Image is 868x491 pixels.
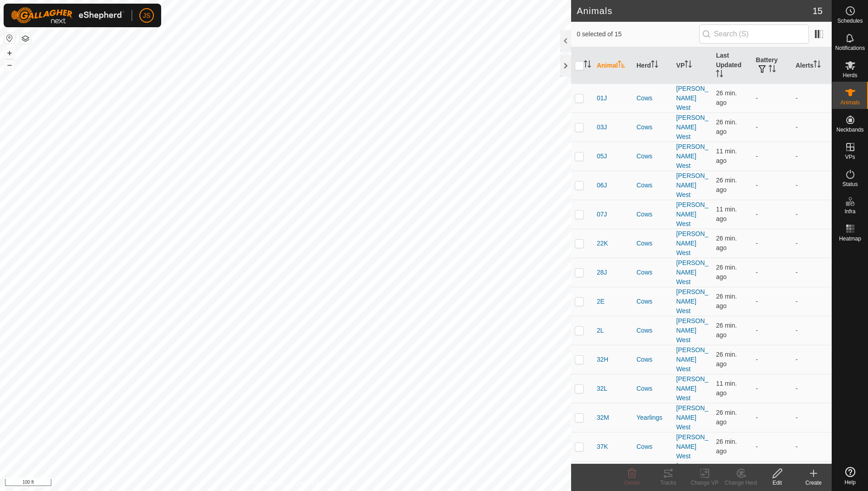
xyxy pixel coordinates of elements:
td: - [752,142,792,171]
td: - [752,258,792,287]
th: Battery [752,47,792,84]
span: 15 [813,4,823,18]
td: - [752,229,792,258]
a: [PERSON_NAME] West [676,201,709,227]
a: [PERSON_NAME] West [676,259,709,285]
span: Aug 9, 2025, 9:35 PM [716,322,737,339]
span: Neckbands [836,127,863,133]
td: - [792,258,832,287]
span: Infra [844,209,855,214]
p-sorticon: Activate to sort [769,66,776,74]
button: – [4,59,15,70]
a: [PERSON_NAME] West [676,433,709,460]
td: - [792,345,832,374]
span: 32H [597,355,608,364]
div: Cows [636,355,669,364]
div: Cows [636,123,669,132]
span: 07J [597,210,607,219]
span: 01J [597,93,607,103]
button: Map Layers [20,33,31,44]
a: [PERSON_NAME] West [676,288,709,314]
td: - [792,461,832,490]
div: Cows [636,239,669,248]
th: VP [673,47,713,84]
div: Edit [759,479,795,487]
span: Aug 9, 2025, 9:50 PM [716,206,737,222]
td: - [752,345,792,374]
span: 2L [597,326,604,335]
div: Cows [636,384,669,393]
span: 0 selected of 15 [577,29,699,39]
div: Cows [636,93,669,103]
a: [PERSON_NAME] West [676,346,709,373]
td: - [752,403,792,432]
th: Alerts [792,47,832,84]
a: [PERSON_NAME] West [676,172,709,198]
button: + [4,48,15,59]
span: 05J [597,152,607,161]
a: [PERSON_NAME] West [676,317,709,344]
div: Cows [636,152,669,161]
p-sorticon: Activate to sort [618,62,625,69]
div: Tracks [650,479,686,487]
span: Aug 9, 2025, 9:35 PM [716,293,737,309]
span: Schedules [837,18,863,24]
td: - [792,142,832,171]
td: - [752,316,792,345]
a: Help [832,463,868,489]
td: - [792,316,832,345]
a: [PERSON_NAME] West [676,143,709,169]
a: Privacy Policy [250,479,284,487]
th: Last Updated [712,47,752,84]
p-sorticon: Activate to sort [685,62,692,69]
span: Aug 9, 2025, 9:50 PM [716,147,737,164]
td: - [792,374,832,403]
span: Aug 9, 2025, 9:35 PM [716,89,737,106]
img: Gallagher Logo [11,7,124,24]
div: Create [795,479,832,487]
td: - [792,432,832,461]
span: VPs [845,154,855,160]
span: 28J [597,268,607,277]
a: [PERSON_NAME] West [676,230,709,256]
div: Change VP [686,479,723,487]
td: - [792,229,832,258]
div: Cows [636,442,669,452]
td: - [752,113,792,142]
td: - [792,200,832,229]
input: Search (S) [699,25,809,44]
td: - [792,83,832,113]
a: [PERSON_NAME] West [676,85,709,111]
div: Cows [636,210,669,219]
div: Yearlings [636,413,669,422]
div: Cows [636,297,669,306]
td: - [752,200,792,229]
td: - [752,171,792,200]
div: Change Herd [723,479,759,487]
a: [PERSON_NAME] West [676,462,709,489]
span: Herds [843,73,857,78]
td: - [752,83,792,113]
div: Cows [636,268,669,277]
span: 03J [597,123,607,132]
span: Aug 9, 2025, 9:35 PM [716,264,737,280]
span: Aug 9, 2025, 9:35 PM [716,351,737,368]
td: - [752,432,792,461]
td: - [792,171,832,200]
td: - [752,461,792,490]
span: 32M [597,413,609,422]
p-sorticon: Activate to sort [584,62,591,69]
span: Help [844,480,856,485]
p-sorticon: Activate to sort [814,62,821,69]
a: Contact Us [295,479,321,487]
a: [PERSON_NAME] West [676,404,709,431]
span: 22K [597,239,608,248]
th: Herd [633,47,673,84]
span: Aug 9, 2025, 9:35 PM [716,409,737,426]
td: - [792,287,832,316]
p-sorticon: Activate to sort [716,71,723,79]
a: [PERSON_NAME] West [676,114,709,140]
span: 37K [597,442,608,452]
td: - [752,374,792,403]
span: 2E [597,297,604,306]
